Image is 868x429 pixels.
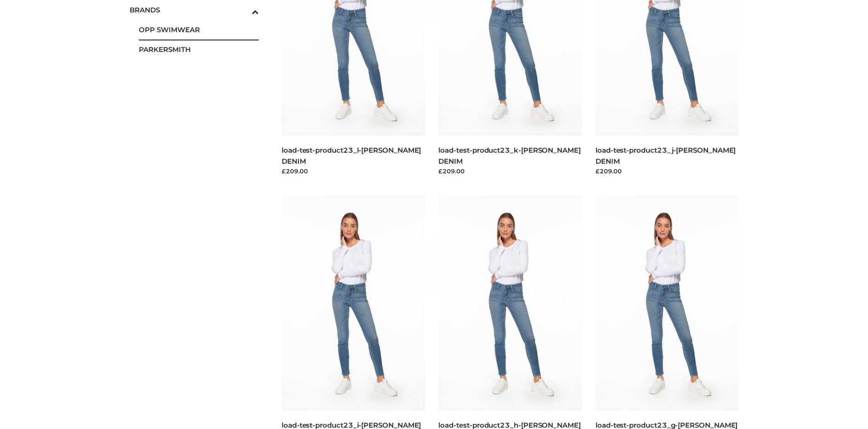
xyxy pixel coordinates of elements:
a: PARKERSMITH [139,40,259,59]
a: load-test-product23_l-[PERSON_NAME] DENIM [282,146,421,165]
div: £209.00 [596,166,739,176]
span: OPP SWIMWEAR [139,24,259,35]
a: load-test-product23_j-[PERSON_NAME] DENIM [596,146,736,165]
span: BRANDS [130,5,259,15]
a: OPP SWIMWEAR [139,20,259,40]
span: PARKERSMITH [139,44,259,55]
div: £209.00 [282,166,425,176]
a: load-test-product23_k-[PERSON_NAME] DENIM [438,146,580,165]
div: £209.00 [438,166,582,176]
